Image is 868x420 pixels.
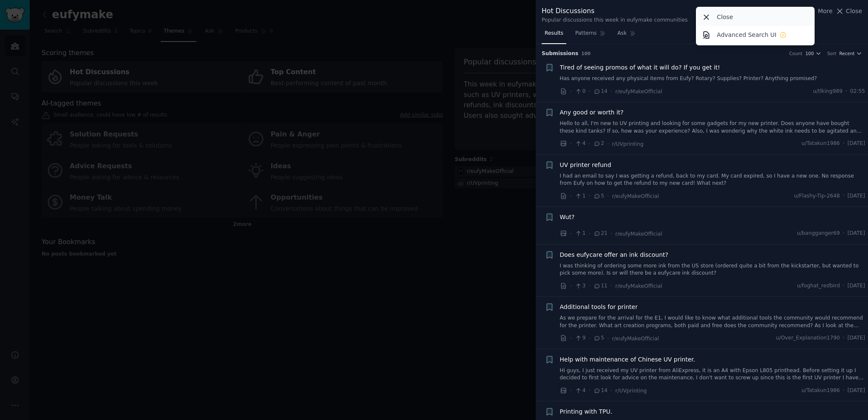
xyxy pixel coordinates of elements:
[848,334,865,342] span: [DATE]
[570,281,572,290] span: ·
[593,282,607,290] span: 11
[589,334,590,343] span: ·
[572,27,608,44] a: Patterns
[794,192,840,200] span: u/Flashy-Tip-2648
[717,31,776,39] p: Advanced Search UI
[610,229,612,238] span: ·
[827,50,837,56] div: Sort
[615,231,662,237] span: r/eufyMakeOfficial
[698,26,813,44] a: Advanced Search UI
[848,140,865,147] span: [DATE]
[560,314,865,329] a: As we prepare for the arrival for the E1, I would like to know what additional tools the communit...
[848,230,865,237] span: [DATE]
[593,387,607,395] span: 14
[575,282,585,290] span: 3
[607,139,609,148] span: ·
[593,192,604,200] span: 5
[843,140,845,147] span: ·
[589,281,590,290] span: ·
[542,27,566,44] a: Results
[575,230,585,237] span: 1
[560,75,865,83] a: Has anyone received any physical items from Eufy? Rotary? Supplies? Printer? Anything promised?
[593,334,604,342] span: 5
[612,141,643,147] span: r/UVprinting
[570,192,572,200] span: ·
[575,192,585,200] span: 1
[843,192,845,200] span: ·
[843,230,845,237] span: ·
[542,50,579,58] span: Submission s
[776,334,840,342] span: u/Over_Explanation1790
[560,63,720,72] a: Tired of seeing promos of what it will do? If you get it!
[570,139,572,148] span: ·
[615,89,662,95] span: r/eufyMakeOfficial
[801,140,840,147] span: u/Tatakun1986
[717,13,733,22] p: Close
[848,387,865,395] span: [DATE]
[797,282,840,290] span: u/foghat_redbird
[848,282,865,290] span: [DATE]
[809,7,833,16] button: More
[542,17,687,24] div: Popular discussions this week in eufymake communities
[843,387,845,395] span: ·
[839,50,862,56] button: Recent
[610,386,612,395] span: ·
[797,230,840,237] span: u/bangganger69
[850,88,865,95] span: 02:55
[805,50,814,56] span: 100
[560,262,865,277] a: I was thinking of ordering some more ink from the US store (ordered quite a bit from the kickstar...
[570,334,572,343] span: ·
[560,213,575,222] a: Wut?
[615,27,639,44] a: Ask
[589,139,590,148] span: ·
[835,7,862,16] button: Close
[575,334,585,342] span: 9
[593,88,607,95] span: 14
[607,334,609,343] span: ·
[607,192,609,200] span: ·
[593,140,604,147] span: 2
[805,50,821,56] button: 100
[848,192,865,200] span: [DATE]
[570,87,572,96] span: ·
[575,88,585,95] span: 0
[560,303,638,312] a: Additional tools for printer
[560,172,865,187] a: I had an email to say I was getting a refund, back to my card. My card expired, so I have a new o...
[846,7,862,16] span: Close
[789,50,802,56] div: Count
[570,386,572,395] span: ·
[560,250,668,259] span: Does eufycare offer an ink discount?
[560,355,696,364] a: Help with maintenance of Chinese UV printer.
[581,51,591,56] span: 100
[589,386,590,395] span: ·
[545,30,563,37] span: Results
[813,88,843,95] span: u/tlking989
[560,407,612,416] a: Printing with TPU.
[846,88,847,95] span: ·
[839,50,854,56] span: Recent
[560,161,612,170] a: UV printer refund
[801,387,840,395] span: u/Tatakun1986
[593,230,607,237] span: 21
[843,282,845,290] span: ·
[612,193,659,199] span: r/eufyMakeOfficial
[589,229,590,238] span: ·
[612,336,659,342] span: r/eufyMakeOfficial
[589,192,590,200] span: ·
[843,334,845,342] span: ·
[542,6,687,17] div: Hot Discussions
[560,108,624,117] a: Any good or worth it?
[570,229,572,238] span: ·
[615,283,662,289] span: r/eufyMakeOfficial
[560,120,865,135] a: Hello to all, I'm new to UV printing and looking for some gadgets for my new printer. Does anyone...
[615,388,647,394] span: r/UVprinting
[575,30,596,37] span: Patterns
[610,87,612,96] span: ·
